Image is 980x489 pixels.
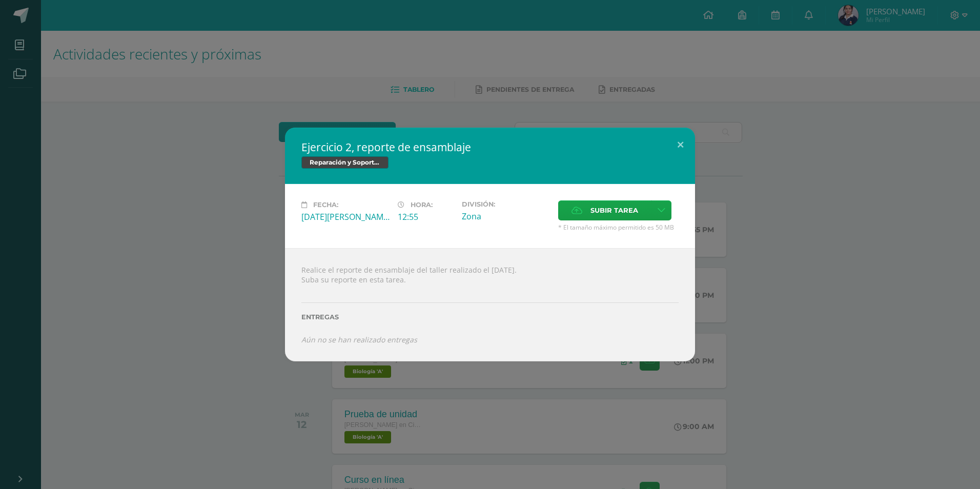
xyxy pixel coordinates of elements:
[398,211,454,222] div: 12:55
[462,200,550,208] label: División:
[411,201,433,209] span: Hora:
[301,140,679,154] h2: Ejercicio 2, reporte de ensamblaje
[462,211,550,222] div: Zona
[301,313,679,321] label: Entregas
[666,128,695,162] button: Close (Esc)
[301,211,390,222] div: [DATE][PERSON_NAME]
[285,248,695,361] div: Realice el reporte de ensamblaje del taller realizado el [DATE]. Suba su reporte en esta tarea.
[301,335,417,344] i: Aún no se han realizado entregas
[313,201,338,209] span: Fecha:
[590,201,638,220] span: Subir tarea
[558,223,679,232] span: * El tamaño máximo permitido es 50 MB
[301,156,389,169] span: Reparación y Soporte Técnico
